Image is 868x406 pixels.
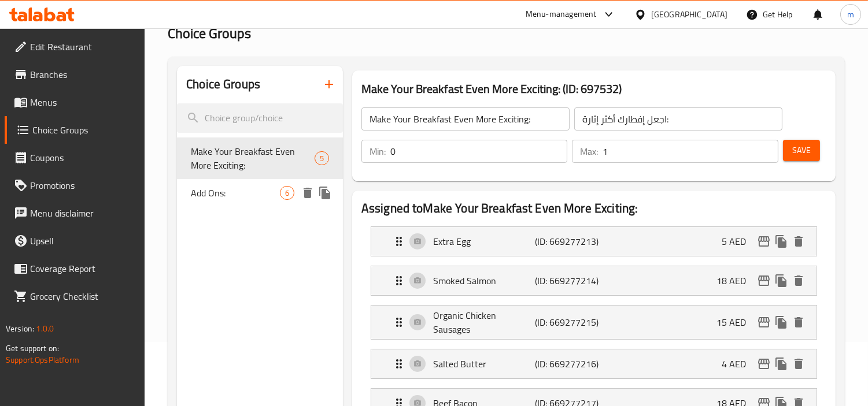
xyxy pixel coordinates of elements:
[30,206,136,220] span: Menu disclaimer
[783,140,820,161] button: Save
[580,144,598,158] p: Max:
[30,234,136,248] span: Upsell
[433,274,535,288] p: Smoked Salmon
[371,349,817,378] div: Expand
[177,179,343,207] div: Add Ons:6deleteduplicate
[755,355,773,373] button: edit
[773,233,790,250] button: duplicate
[790,233,807,250] button: delete
[30,95,136,109] span: Menus
[177,137,343,179] div: Make Your Breakfast Even More Exciting:5
[186,76,260,93] h2: Choice Groups
[716,274,755,288] p: 18 AED
[361,222,826,261] li: Expand
[177,103,343,133] input: search
[280,188,294,199] span: 6
[299,184,316,202] button: delete
[316,184,334,202] button: duplicate
[773,272,790,289] button: duplicate
[526,8,597,21] div: Menu-management
[535,234,603,248] p: (ID: 669277213)
[315,153,328,164] span: 5
[790,272,807,289] button: delete
[30,178,136,192] span: Promotions
[30,289,136,303] span: Grocery Checklist
[361,344,826,383] li: Expand
[722,234,755,248] p: 5 AED
[651,8,727,21] div: [GEOGRAPHIC_DATA]
[191,144,315,172] span: Make Your Breakfast Even More Exciting:
[535,357,603,371] p: (ID: 669277216)
[5,172,145,199] a: Promotions
[280,186,294,200] div: Choices
[847,8,854,21] span: m
[5,144,145,172] a: Coupons
[433,234,535,248] p: Extra Egg
[535,274,603,288] p: (ID: 669277214)
[790,355,807,373] button: delete
[6,352,79,367] a: Support.OpsPlatform
[773,314,790,331] button: duplicate
[30,40,136,54] span: Edit Restaurant
[315,151,329,165] div: Choices
[361,300,826,344] li: Expand
[168,20,251,46] span: Choice Groups
[773,355,790,373] button: duplicate
[5,61,145,88] a: Branches
[6,321,34,336] span: Version:
[790,314,807,331] button: delete
[716,315,755,329] p: 15 AED
[361,80,826,98] h3: Make Your Breakfast Even More Exciting: (ID: 697532)
[32,123,136,137] span: Choice Groups
[722,357,755,371] p: 4 AED
[5,255,145,282] a: Coverage Report
[371,227,817,256] div: Expand
[30,262,136,275] span: Coverage Report
[36,321,54,336] span: 1.0.0
[371,266,817,295] div: Expand
[5,282,145,310] a: Grocery Checklist
[5,227,145,255] a: Upsell
[755,272,773,289] button: edit
[5,116,145,144] a: Choice Groups
[361,261,826,300] li: Expand
[5,199,145,227] a: Menu disclaimer
[371,306,817,339] div: Expand
[370,144,386,158] p: Min:
[191,186,280,200] span: Add Ons:
[30,68,136,81] span: Branches
[433,308,535,336] p: Organic Chicken Sausages
[535,315,603,329] p: (ID: 669277215)
[433,357,535,371] p: Salted Butter
[5,88,145,116] a: Menus
[361,200,826,217] h2: Assigned to Make Your Breakfast Even More Exciting:
[755,233,773,250] button: edit
[755,314,773,331] button: edit
[5,33,145,61] a: Edit Restaurant
[792,143,811,158] span: Save
[6,341,59,356] span: Get support on:
[30,151,136,165] span: Coupons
